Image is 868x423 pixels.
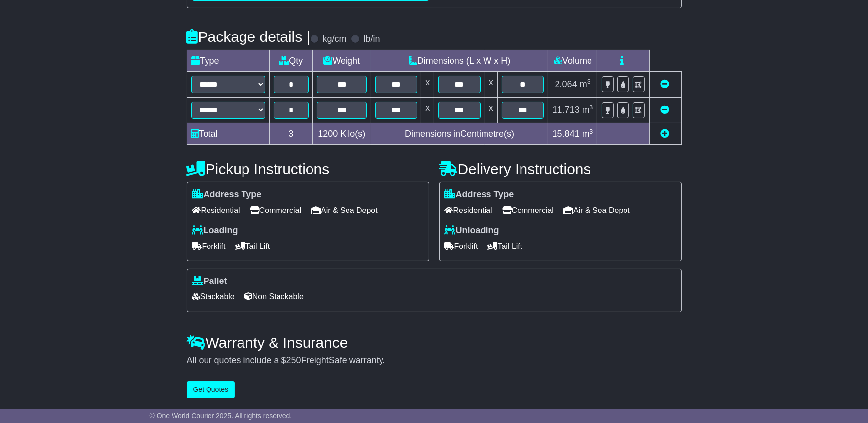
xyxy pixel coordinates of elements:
span: Commercial [502,203,554,218]
span: Tail Lift [236,239,270,254]
span: 1200 [318,129,338,139]
h4: Package details | [187,29,311,45]
label: Address Type [192,189,262,200]
span: Residential [445,203,492,218]
sup: 3 [590,128,593,135]
td: Dimensions in Centimetre(s) [371,123,548,145]
span: Non Stackable [244,289,304,304]
span: Forklift [192,239,226,254]
span: Forklift [445,239,478,254]
label: Unloading [445,225,499,236]
span: 11.713 [553,105,580,115]
td: x [421,72,434,98]
span: Air & Sea Depot [311,203,378,218]
h4: Delivery Instructions [439,161,682,177]
button: Get Quotes [187,381,235,398]
td: Type [187,50,269,72]
td: Qty [269,50,312,72]
span: Air & Sea Depot [563,203,630,218]
label: Pallet [192,276,227,287]
span: Commercial [250,203,301,218]
sup: 3 [590,104,593,111]
label: Address Type [445,189,514,200]
span: Tail Lift [488,239,522,254]
td: Volume [548,50,597,72]
h4: Pickup Instructions [187,161,429,177]
span: m [580,79,591,89]
a: Remove this item [661,79,670,89]
h4: Warranty & Insurance [187,334,682,351]
span: 250 [286,355,301,365]
label: Loading [192,225,238,236]
span: Stackable [192,289,235,304]
a: Add new item [661,129,670,139]
td: x [485,98,497,123]
td: x [485,72,497,98]
td: x [421,98,434,123]
td: Kilo(s) [312,123,371,145]
div: All our quotes include a $ FreightSafe warranty. [187,355,682,366]
td: Weight [312,50,371,72]
sup: 3 [587,78,591,85]
label: kg/cm [322,34,346,45]
a: Remove this item [661,105,670,115]
label: lb/in [363,34,380,45]
span: m [582,105,593,115]
td: 3 [269,123,312,145]
span: 15.841 [553,129,580,139]
span: © One World Courier 2025. All rights reserved. [150,412,292,420]
span: Residential [192,203,240,218]
span: m [582,129,593,139]
td: Total [187,123,269,145]
span: 2.064 [555,79,577,89]
td: Dimensions (L x W x H) [371,50,548,72]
